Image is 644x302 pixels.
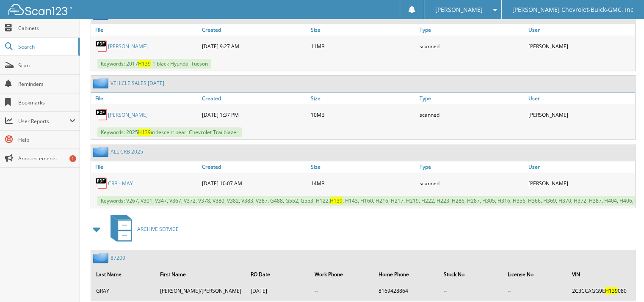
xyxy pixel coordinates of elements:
[97,59,211,69] span: Keywords: 2017 -1 black Hyundai Tucson
[93,253,111,263] img: folder2.png
[200,175,309,192] div: [DATE] 10:07 AM
[417,24,526,36] a: Type
[526,24,635,36] a: User
[309,24,417,36] a: Size
[92,266,155,283] th: Last Name
[417,175,526,192] div: scanned
[309,161,417,173] a: Size
[156,284,246,298] td: [PERSON_NAME]/[PERSON_NAME]
[526,38,635,55] div: [PERSON_NAME]
[108,111,148,118] a: [PERSON_NAME]
[526,161,635,173] a: User
[93,78,111,88] img: folder2.png
[417,93,526,104] a: Type
[310,266,373,283] th: Work Phone
[526,175,635,192] div: [PERSON_NAME]
[417,106,526,123] div: scanned
[91,93,200,104] a: File
[138,60,151,67] span: H139
[246,266,310,283] th: RO Date
[200,93,309,104] a: Created
[91,24,200,36] a: File
[246,284,310,298] td: [DATE]
[18,155,75,162] span: Announcements
[8,4,72,15] img: scan123-logo-white.svg
[108,180,133,187] a: CRB - MAY
[567,284,634,298] td: 2C3CCAGG9E 080
[310,284,373,298] td: --
[526,106,635,123] div: [PERSON_NAME]
[105,212,179,246] a: ARCHIVE SERVICE
[309,38,417,55] div: 11MB
[309,175,417,192] div: 14MB
[200,24,309,36] a: Created
[374,284,439,298] td: 8169428864
[18,25,75,32] span: Cabinets
[526,93,635,104] a: User
[503,284,567,298] td: --
[18,62,75,69] span: Scan
[439,284,503,298] td: --
[200,161,309,173] a: Created
[93,146,111,157] img: folder2.png
[18,80,75,88] span: Reminders
[138,129,151,136] span: H139
[95,108,108,121] img: PDF.png
[417,161,526,173] a: Type
[92,284,155,298] td: GRAY
[309,93,417,104] a: Size
[137,225,179,233] span: ARCHIVE SERVICE
[200,106,309,123] div: [DATE] 1:37 PM
[95,177,108,189] img: PDF.png
[97,127,242,137] span: Keywords: 2025 iridescent pearl Chevrolet Trailblazer
[69,155,76,162] div: 1
[91,161,200,173] a: File
[111,254,125,261] a: 87209
[374,266,439,283] th: Home Phone
[111,80,164,87] a: VEHICLE SALES [DATE]
[156,266,246,283] th: First Name
[200,38,309,55] div: [DATE] 9:27 AM
[439,266,503,283] th: Stock No
[18,118,69,125] span: User Reports
[111,148,143,155] a: ALL CRB 2025
[512,7,633,12] span: [PERSON_NAME] Chevrolet-Buick-GMC, Inc
[309,106,417,123] div: 10MB
[95,40,108,52] img: PDF.png
[435,7,482,12] span: [PERSON_NAME]
[605,287,617,294] span: H139
[417,38,526,55] div: scanned
[18,136,75,143] span: Help
[503,266,567,283] th: License No
[108,43,148,50] a: [PERSON_NAME]
[18,99,75,106] span: Bookmarks
[18,43,74,50] span: Search
[330,197,343,204] span: H139
[567,266,634,283] th: VIN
